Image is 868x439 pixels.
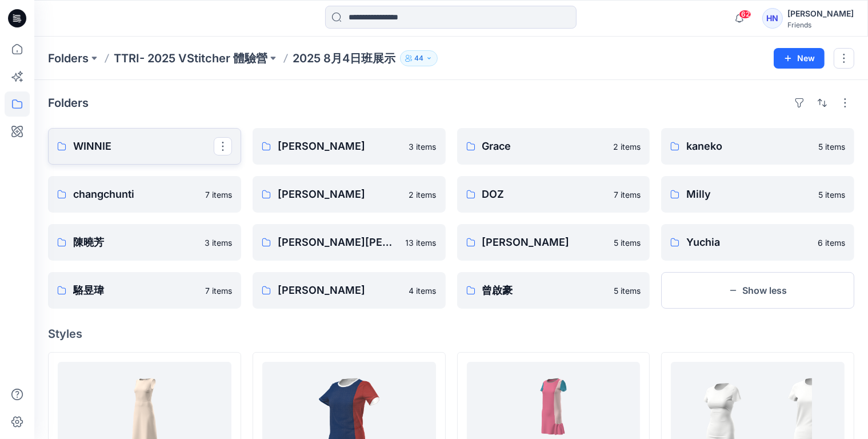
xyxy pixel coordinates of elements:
p: 2 items [613,141,641,153]
a: 曾啟豪5 items [457,272,650,309]
p: 7 items [205,285,232,297]
p: 6 items [818,237,845,249]
button: Show less [661,272,854,309]
a: [PERSON_NAME][PERSON_NAME]13 items [253,224,446,261]
p: 4 items [409,285,437,297]
p: 5 items [818,141,845,153]
p: 13 items [406,237,437,249]
p: [PERSON_NAME] [278,186,402,202]
p: [PERSON_NAME][PERSON_NAME] [278,234,399,250]
button: New [774,48,825,69]
a: TTRI- 2025 VStitcher 體驗營 [114,50,267,66]
a: Milly5 items [661,176,854,213]
p: Grace [482,138,607,154]
p: 5 items [614,285,641,297]
p: 5 items [818,189,845,201]
a: [PERSON_NAME]3 items [253,128,446,165]
a: changchunti7 items [48,176,241,213]
p: [PERSON_NAME] [278,282,402,298]
a: Folders [48,50,89,66]
a: WINNIE [48,128,241,165]
p: 駱昱瑋 [73,282,198,298]
p: [PERSON_NAME] [278,138,402,154]
a: [PERSON_NAME]2 items [253,176,446,213]
p: 2 items [409,189,437,201]
p: DOZ [482,186,607,202]
h4: Styles [48,327,854,341]
a: [PERSON_NAME]4 items [253,272,446,309]
div: [PERSON_NAME] [787,7,854,21]
p: Milly [686,186,811,202]
p: 44 [414,52,423,65]
p: Yuchia [686,234,811,250]
p: 7 items [205,189,232,201]
a: 駱昱瑋7 items [48,272,241,309]
p: [PERSON_NAME] [482,234,607,250]
p: kaneko [686,138,811,154]
p: 7 items [614,189,641,201]
a: [PERSON_NAME]5 items [457,224,650,261]
a: DOZ7 items [457,176,650,213]
a: Yuchia6 items [661,224,854,261]
p: 曾啟豪 [482,282,607,298]
a: 陳曉芳3 items [48,224,241,261]
h4: Folders [48,96,89,110]
p: 5 items [614,237,641,249]
p: 3 items [205,237,232,249]
p: WINNIE [73,138,214,154]
p: 2025 8月4日班展示 [293,50,395,66]
button: 44 [400,50,438,66]
div: Friends [787,21,854,29]
p: 陳曉芳 [73,234,198,250]
a: Grace2 items [457,128,650,165]
div: HN [762,8,783,29]
span: 62 [739,10,751,19]
p: 3 items [409,141,437,153]
p: changchunti [73,186,198,202]
a: kaneko5 items [661,128,854,165]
